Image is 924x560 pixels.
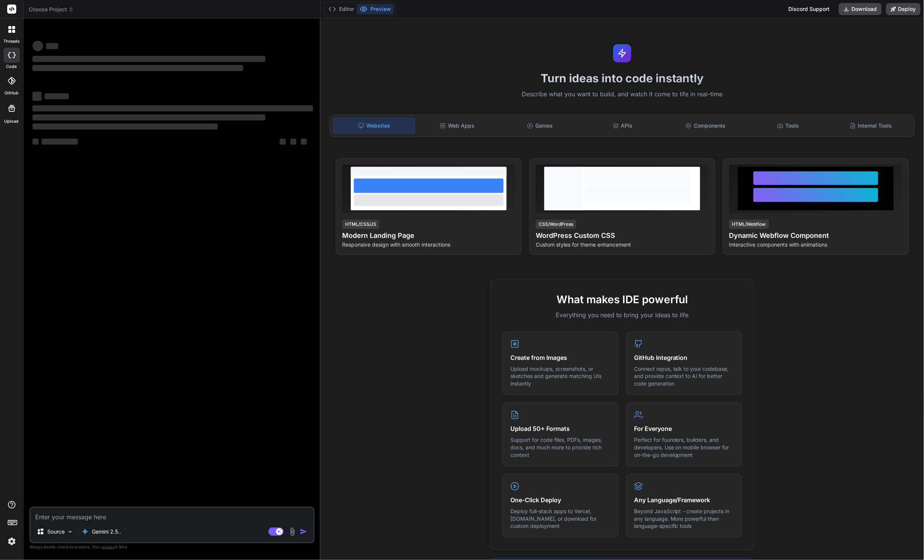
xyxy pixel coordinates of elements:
[33,56,265,62] span: ‌
[290,139,296,145] span: ‌
[33,41,43,51] span: ‌
[33,123,218,130] span: ‌
[67,529,73,535] img: Pick Models
[325,89,919,99] p: Describe what you want to build, and watch it come to life in real-time
[342,241,515,248] p: Responsive design with smooth interactions
[502,292,742,307] h2: What makes IDE powerful
[33,114,265,120] span: ‌
[510,436,611,458] p: Support for code files, PDFs, images, docs, and much more to provide rich context
[510,424,611,433] h4: Upload 50+ Formats
[29,6,74,13] span: Choose Project
[325,71,919,85] h1: Turn ideas into code instantly
[665,118,746,134] div: Components
[46,43,58,49] span: ‌
[634,365,734,387] p: Connect repos, talk to your codebase, and provide context to AI for better code generation
[510,508,611,530] p: Deploy full-stack apps to Vercel, [DOMAIN_NAME], or download for custom deployment
[42,139,78,145] span: ‌
[634,508,734,530] p: Beyond JavaScript - create projects in any language. More powerful than language-specific tools
[301,139,307,145] span: ‌
[5,90,19,96] label: GitHub
[536,230,709,241] h4: WordPress Custom CSS
[333,118,415,134] div: Websites
[510,495,611,504] h4: One-Click Deploy
[33,139,39,145] span: ‌
[101,545,115,549] span: privacy
[582,118,664,134] div: APIs
[830,118,912,134] div: Internal Tools
[634,436,734,458] p: Perfect for founders, builders, and developers. Use on mobile browser for on-the-go development
[33,65,243,71] span: ‌
[536,241,709,248] p: Custom styles for theme enhancement
[81,528,89,535] img: Gemini 2.5 Pro
[536,220,576,229] div: CSS/WordPress
[300,528,307,535] img: icon
[510,365,611,387] p: Upload mockups, screenshots, or sketches and generate matching UIs instantly
[729,241,902,248] p: Interactive components with animations
[502,310,742,319] p: Everything you need to bring your ideas to life
[92,528,121,535] p: Gemini 2.5..
[747,118,829,134] div: Tools
[326,4,357,14] button: Editor
[499,118,581,134] div: Games
[5,535,18,548] img: settings
[5,118,19,125] label: Upload
[634,495,734,504] h4: Any Language/Framework
[47,528,65,535] p: Source
[342,220,379,229] div: HTML/CSS/JS
[357,4,394,14] button: Preview
[634,424,734,433] h4: For Everyone
[45,93,69,99] span: ‌
[33,105,313,111] span: ‌
[33,92,42,101] span: ‌
[6,63,17,70] label: code
[886,3,921,15] button: Deploy
[784,3,834,15] div: Discord Support
[839,3,882,15] button: Download
[288,528,297,536] img: attachment
[280,139,286,145] span: ‌
[342,230,515,241] h4: Modern Landing Page
[729,230,902,241] h4: Dynamic Webflow Component
[729,220,769,229] div: HTML/Webflow
[510,353,611,362] h4: Create from Images
[634,353,734,362] h4: GitHub Integration
[417,118,498,134] div: Web Apps
[29,543,315,551] p: Always double-check its answers. Your in Bind
[3,38,20,45] label: threads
